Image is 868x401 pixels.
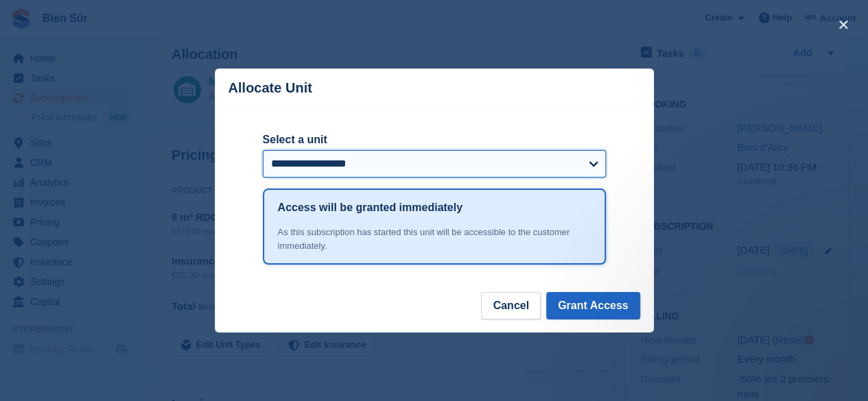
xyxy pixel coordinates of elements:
[832,14,854,36] button: close
[481,292,540,319] button: Cancel
[263,132,606,148] label: Select a unit
[228,80,312,96] p: Allocate Unit
[278,226,591,252] div: As this subscription has started this unit will be accessible to the customer immediately.
[278,199,462,216] h1: Access will be granted immediately
[546,292,640,319] button: Grant Access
